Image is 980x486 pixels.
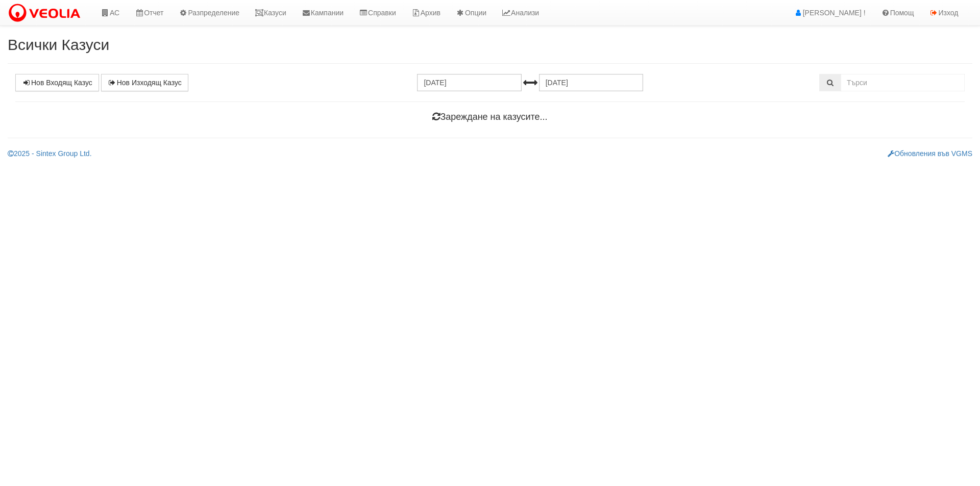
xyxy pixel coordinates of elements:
[15,112,965,122] h4: Зареждане на казусите...
[888,149,972,158] a: Обновления във VGMS
[841,74,965,91] input: Търсене по Идентификатор, Бл/Вх/Ап, Тип, Описание, Моб. Номер, Имейл, Файл, Коментар,
[8,3,85,24] img: VeoliaLogo.png
[101,74,188,91] a: Нов Изходящ Казус
[15,74,99,91] a: Нов Входящ Казус
[8,149,92,158] a: 2025 - Sintex Group Ltd.
[8,36,972,53] h2: Всички Казуси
